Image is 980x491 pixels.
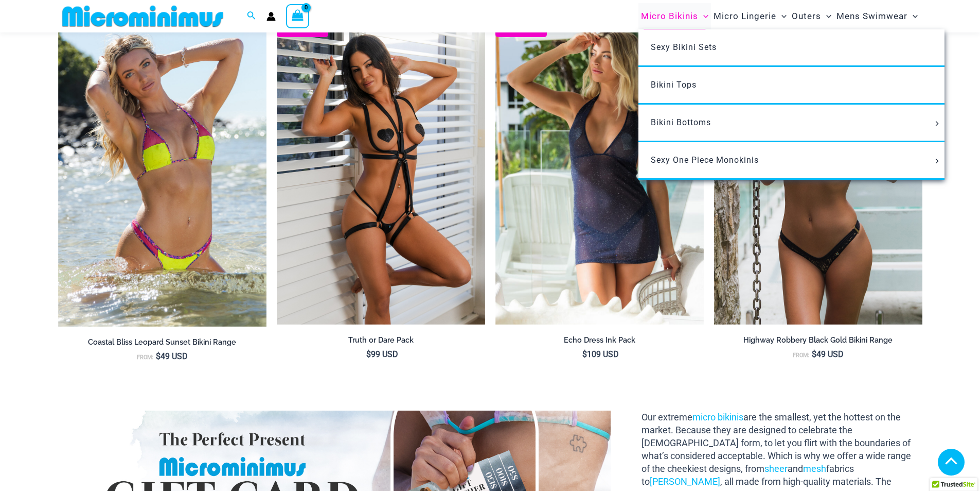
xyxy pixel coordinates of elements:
bdi: 99 USD [366,349,398,359]
span: From: [137,354,153,361]
a: Bikini Tops [638,67,945,105]
span: Menu Toggle [931,121,942,126]
a: [PERSON_NAME] [650,476,720,487]
span: Mens Swimwear [836,3,907,29]
span: From: [793,352,809,359]
span: Menu Toggle [931,159,942,164]
a: Echo Ink 5671 Dress 682 Thong 07 Echo Ink 5671 Dress 682 Thong 08Echo Ink 5671 Dress 682 Thong 08 [495,11,704,325]
bdi: 109 USD [582,349,619,359]
nav: Site Navigation [637,2,922,31]
a: Coastal Bliss Leopard Sunset 3171 Tri Top 4371 Thong Bikini 06Coastal Bliss Leopard Sunset 3171 T... [58,11,266,327]
a: Echo Dress Ink Pack [495,335,704,349]
a: Micro BikinisMenu ToggleMenu Toggle [638,3,711,29]
bdi: 49 USD [156,351,188,361]
h2: Truth or Dare Pack [277,335,485,345]
a: Truth or Dare Black 1905 Bodysuit 611 Micro 07 Truth or Dare Black 1905 Bodysuit 611 Micro 06Trut... [277,11,485,325]
span: $ [156,351,161,361]
a: Truth or Dare Pack [277,335,485,349]
a: Sexy One Piece MonokinisMenu ToggleMenu Toggle [638,142,945,180]
span: $ [582,349,587,359]
span: $ [812,349,816,359]
a: Mens SwimwearMenu ToggleMenu Toggle [834,3,920,29]
span: Menu Toggle [698,3,708,29]
a: Account icon link [266,12,276,21]
a: Coastal Bliss Leopard Sunset Bikini Range [58,337,266,351]
a: micro bikinis [692,412,743,422]
img: Echo Ink 5671 Dress 682 Thong 07 [495,11,704,325]
span: Sexy One Piece Monokinis [651,155,759,165]
a: View Shopping Cart, empty [286,4,310,28]
span: Menu Toggle [821,3,831,29]
a: Micro LingerieMenu ToggleMenu Toggle [711,3,789,29]
span: Micro Lingerie [714,3,776,29]
span: Sexy Bikini Sets [651,42,717,52]
span: Menu Toggle [907,3,918,29]
a: Bikini BottomsMenu ToggleMenu Toggle [638,105,945,142]
bdi: 49 USD [812,349,844,359]
a: Sexy Bikini Sets [638,29,945,67]
h2: Coastal Bliss Leopard Sunset Bikini Range [58,337,266,347]
span: Bikini Bottoms [651,117,711,127]
span: $ [366,349,371,359]
a: OutersMenu ToggleMenu Toggle [789,3,834,29]
img: Coastal Bliss Leopard Sunset 3171 Tri Top 4371 Thong Bikini 06 [58,11,266,327]
h2: Echo Dress Ink Pack [495,335,704,345]
a: Search icon link [247,10,256,23]
a: Highway Robbery Black Gold Bikini Range [714,335,922,349]
img: Truth or Dare Black 1905 Bodysuit 611 Micro 07 [277,11,485,325]
span: Micro Bikinis [641,3,698,29]
h2: Highway Robbery Black Gold Bikini Range [714,335,922,345]
img: MM SHOP LOGO FLAT [58,5,227,28]
span: Bikini Tops [651,80,697,90]
a: sheer [764,463,788,474]
a: mesh [803,463,826,474]
span: Menu Toggle [776,3,787,29]
span: Outers [792,3,821,29]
